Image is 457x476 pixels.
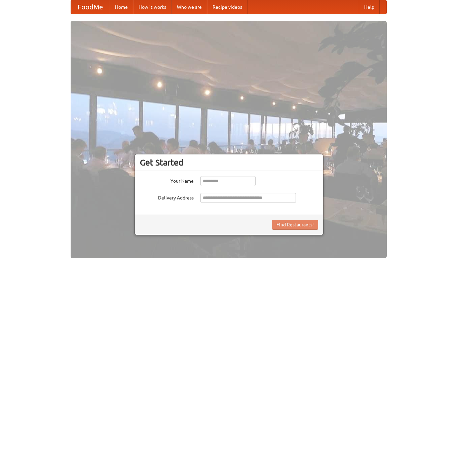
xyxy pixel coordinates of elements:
[140,193,194,201] label: Delivery Address
[272,220,318,230] button: Find Restaurants!
[71,0,110,14] a: FoodMe
[140,157,318,168] h3: Get Started
[140,176,194,184] label: Your Name
[172,0,207,14] a: Who we are
[207,0,247,14] a: Recipe videos
[359,0,380,14] a: Help
[110,0,133,14] a: Home
[133,0,172,14] a: How it works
